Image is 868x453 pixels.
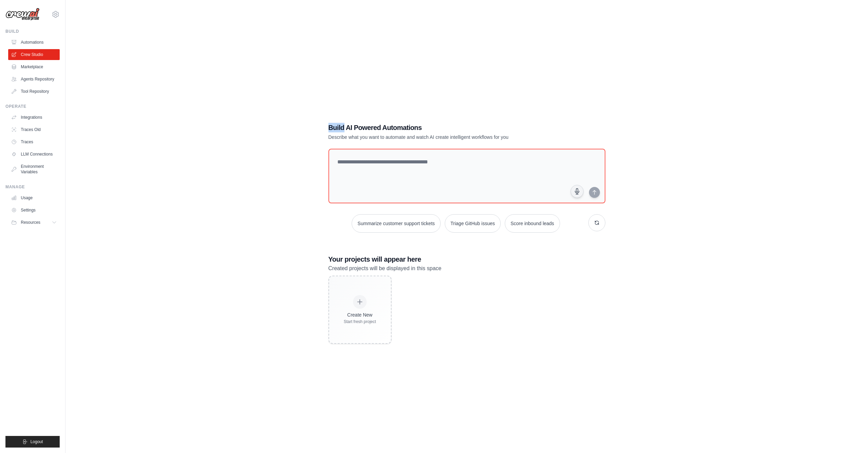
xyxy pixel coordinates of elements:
[328,264,605,273] p: Created projects will be displayed in this space
[8,124,60,135] a: Traces Old
[505,214,560,233] button: Score inbound leads
[5,104,60,109] div: Operate
[30,439,43,444] span: Logout
[571,185,584,198] button: Click to speak your automation idea
[352,214,440,233] button: Summarize customer support tickets
[8,161,60,177] a: Environment Variables
[344,311,376,318] div: Create New
[8,149,60,160] a: LLM Connections
[21,220,40,225] span: Resources
[5,29,60,34] div: Build
[8,37,60,48] a: Automations
[8,136,60,147] a: Traces
[328,123,558,132] h1: Build AI Powered Automations
[328,134,558,141] p: Describe what you want to automate and watch AI create intelligent workflows for you
[8,192,60,203] a: Usage
[8,74,60,85] a: Agents Repository
[834,420,868,453] iframe: Chat Widget
[8,112,60,123] a: Integrations
[8,86,60,97] a: Tool Repository
[8,205,60,216] a: Settings
[344,319,376,324] div: Start fresh project
[834,420,868,453] div: 聊天小组件
[445,214,501,233] button: Triage GitHub issues
[328,254,605,264] h3: Your projects will appear here
[5,8,40,21] img: Logo
[588,214,605,231] button: Get new suggestions
[5,184,60,190] div: Manage
[8,49,60,60] a: Crew Studio
[8,217,60,228] button: Resources
[5,436,60,448] button: Logout
[8,61,60,72] a: Marketplace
